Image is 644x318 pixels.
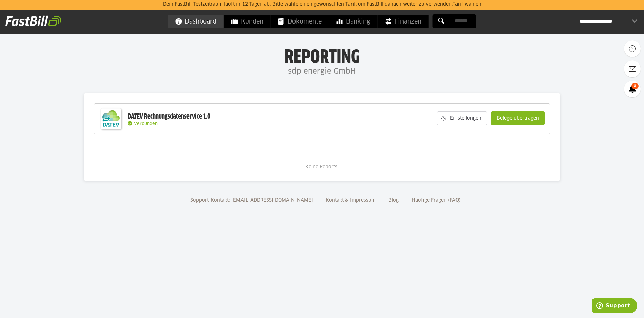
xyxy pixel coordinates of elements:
[323,198,378,203] a: Kontakt & Impressum
[624,81,641,97] a: 8
[278,15,322,28] span: Dokumente
[5,15,61,26] img: fastbill_logo_white.png
[631,83,639,89] span: 8
[409,198,463,203] a: Häufige Fragen (FAQ)
[224,15,271,28] a: Kunden
[134,122,158,126] span: Verbunden
[491,111,545,125] sl-button: Belege übertragen
[437,111,487,125] sl-button: Einstellungen
[168,15,224,28] a: Dashboard
[378,15,429,28] a: Finanzen
[385,15,421,28] span: Finanzen
[231,15,263,28] span: Kunden
[592,298,637,315] iframe: Öffnet ein Widget, in dem Sie weitere Informationen finden
[271,15,329,28] a: Dokumente
[188,198,315,203] a: Support-Kontakt: [EMAIL_ADDRESS][DOMAIN_NAME]
[128,112,210,121] div: DATEV Rechnungsdatenservice 1.0
[453,2,481,7] a: Tarif wählen
[98,105,124,132] img: DATEV-Datenservice Logo
[329,15,377,28] a: Banking
[337,15,370,28] span: Banking
[386,198,401,203] a: Blog
[305,165,339,169] span: Keine Reports.
[175,15,216,28] span: Dashboard
[67,47,577,65] h1: Reporting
